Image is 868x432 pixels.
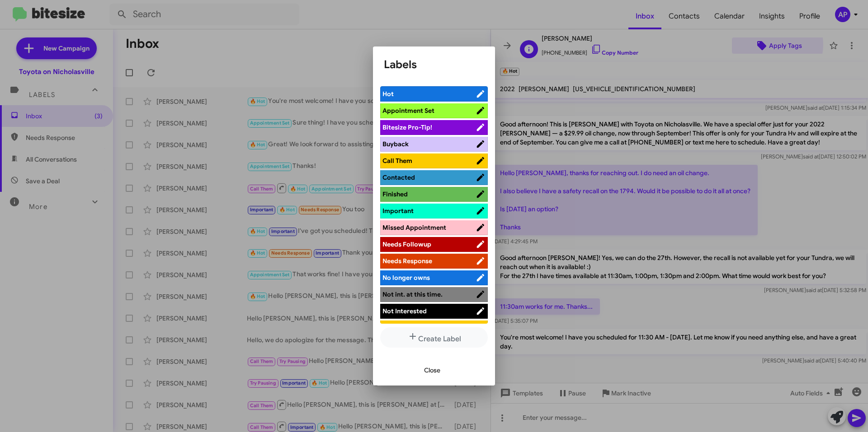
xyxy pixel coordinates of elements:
[382,257,432,265] span: Needs Response
[380,327,488,348] button: Create Label
[382,274,430,282] span: No longer owns
[382,324,405,332] span: Paused
[382,207,414,215] span: Important
[424,362,440,378] span: Close
[382,123,432,131] span: Bitesize Pro-Tip!
[382,157,412,165] span: Call Them
[382,240,431,248] span: Needs Followup
[382,223,446,232] span: Missed Appointment
[382,190,408,198] span: Finished
[382,307,427,315] span: Not Interested
[382,90,394,98] span: Hot
[384,57,484,72] h1: Labels
[382,173,415,181] span: Contacted
[382,290,443,298] span: Not int. at this time.
[382,107,434,115] span: Appointment Set
[382,140,409,148] span: Buyback
[417,362,448,378] button: Close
